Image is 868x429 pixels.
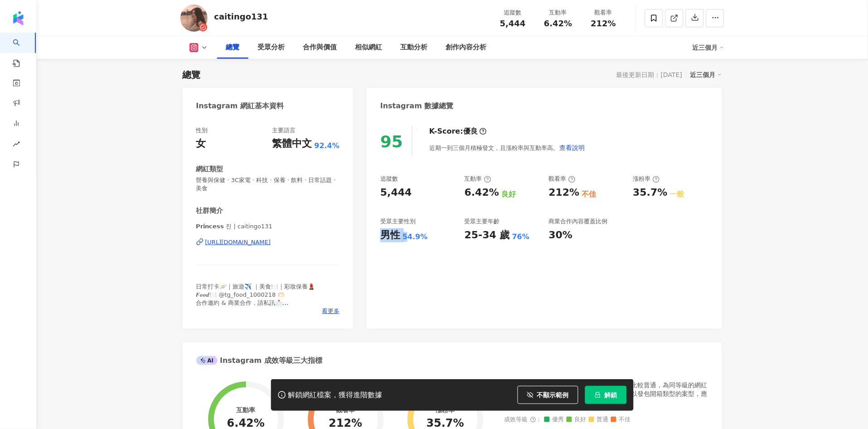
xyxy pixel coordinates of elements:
[13,135,20,155] span: rise
[549,175,576,183] div: 觀看率
[587,8,621,17] div: 觀看率
[355,42,383,53] div: 相似網紅
[589,417,609,424] span: 普通
[196,164,223,174] div: 網紅類型
[183,68,201,81] div: 總覽
[582,189,596,199] div: 不佳
[196,206,223,216] div: 社群簡介
[315,141,340,151] span: 92.4%
[272,126,296,135] div: 主要語言
[196,222,340,231] span: 𝗣𝗿𝗶𝗻𝗰𝗲𝘀𝘀 진 | caitingo131
[380,175,398,183] div: 追蹤數
[559,139,585,157] button: 查看說明
[567,417,587,424] span: 良好
[693,40,724,55] div: 近三個月
[380,132,403,151] div: 95
[549,217,608,226] div: 商業合作內容覆蓋比例
[288,390,383,400] div: 解鎖網紅檔案，獲得進階數據
[544,19,572,28] span: 6.42%
[690,69,722,81] div: 近三個月
[401,42,428,53] div: 互動分析
[549,186,580,200] div: 212%
[496,8,530,17] div: 追蹤數
[429,126,487,136] div: K-Score :
[541,8,576,17] div: 互動率
[549,228,573,242] div: 30%
[402,232,428,242] div: 54.9%
[380,217,416,226] div: 受眾主要性別
[226,42,240,53] div: 總覽
[616,71,682,78] div: 最後更新日期：[DATE]
[196,176,340,193] span: 營養與保健 · 3C家電 · 科技 · 保養 · 飲料 · 日常話題 · 美食
[585,386,627,404] button: 解鎖
[258,42,285,53] div: 受眾分析
[196,238,340,246] a: [URL][DOMAIN_NAME]
[380,186,412,200] div: 5,444
[465,217,500,226] div: 受眾主要年齡
[633,175,660,183] div: 漲粉率
[465,186,499,200] div: 6.42%
[196,137,206,151] div: 女
[670,189,684,199] div: 一般
[13,33,31,68] a: search
[11,11,25,25] img: logo icon
[465,228,510,242] div: 25-34 歲
[322,307,339,315] span: 看更多
[272,137,312,151] div: 繁體中文
[196,101,284,111] div: Instagram 網紅基本資料
[512,232,529,242] div: 76%
[214,11,268,22] div: caitingo131
[303,42,337,53] div: 合作與價值
[504,417,708,424] div: 成效等級 ：
[518,386,578,404] button: 不顯示範例
[544,417,564,424] span: 優秀
[500,19,526,28] span: 5,444
[196,356,218,365] div: AI
[380,228,400,242] div: 男性
[595,392,601,398] span: lock
[196,283,315,315] span: 日常打卡🪐｜旅遊✈️ ｜美食🍽️｜彩妝保養💄 𝑭𝒐𝒐𝒅🍽️ @tg_food_1000218 🫶🏻 合作邀約 & 商業合作，請私訊📩 𝙖𝙢𝙞89467952@𝙜𝙢𝙖𝙞𝙡.𝙘𝙤𝙢
[465,175,491,183] div: 互動率
[611,417,631,424] span: 不佳
[196,126,208,135] div: 性別
[463,126,478,136] div: 優良
[429,139,585,157] div: 近期一到三個月積極發文，且漲粉率與互動率高。
[446,42,487,53] div: 創作內容分析
[380,101,454,111] div: Instagram 數據總覽
[633,186,668,200] div: 35.7%
[180,5,208,32] img: KOL Avatar
[205,238,271,246] div: [URL][DOMAIN_NAME]
[605,391,617,399] span: 解鎖
[501,189,516,199] div: 良好
[559,144,585,151] span: 查看說明
[537,391,569,399] span: 不顯示範例
[196,356,322,366] div: Instagram 成效等級三大指標
[591,19,616,28] span: 212%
